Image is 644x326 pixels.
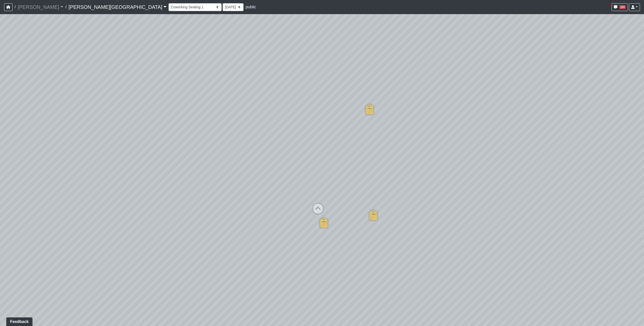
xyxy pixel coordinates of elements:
[68,2,167,12] a: [PERSON_NAME][GEOGRAPHIC_DATA]
[4,316,35,326] iframe: Ybug feedback widget
[13,2,18,12] span: /
[612,3,628,11] button: 104
[18,2,63,12] a: [PERSON_NAME]
[619,5,626,9] span: 104
[246,5,256,9] span: public
[63,2,68,12] span: /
